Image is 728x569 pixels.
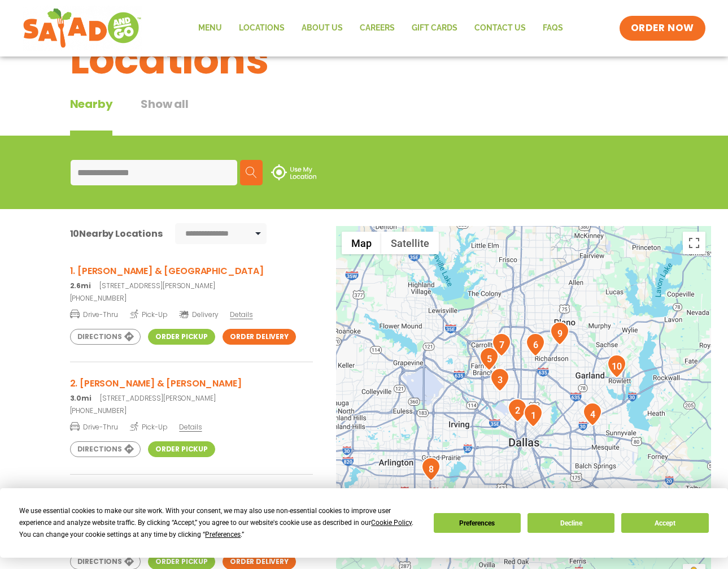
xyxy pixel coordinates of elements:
[550,322,569,345] div: 9
[70,264,313,278] h3: 1. [PERSON_NAME] & [GEOGRAPHIC_DATA]
[190,15,572,41] nav: Menu
[403,15,466,41] a: GIFT CARDS
[70,281,91,290] strong: 2.6mi
[70,227,80,240] span: 10
[479,347,499,371] div: 5
[434,513,521,533] button: Preferences
[70,421,118,432] span: Drive-Thru
[490,368,509,392] div: 3
[508,398,527,422] div: 2
[130,309,168,320] span: Pick-Up
[421,457,441,481] div: 8
[70,281,313,291] p: [STREET_ADDRESS][PERSON_NAME]
[130,421,168,432] span: Pick-Up
[70,95,113,136] div: Nearby
[607,354,626,378] div: 10
[631,21,694,35] span: ORDER NOW
[230,310,252,319] span: Details
[683,232,705,254] button: Toggle fullscreen view
[381,232,439,254] button: Show satellite imagery
[70,95,217,136] div: Tabbed content
[351,15,403,41] a: Careers
[271,164,316,180] img: use-location.svg
[583,402,602,426] div: 4
[148,329,215,345] a: Order Pickup
[70,227,163,241] div: Nearby Locations
[179,422,202,432] span: Details
[524,403,543,427] div: 1
[223,329,296,345] a: Order Delivery
[70,29,659,90] h1: Locations
[526,333,545,357] div: 6
[70,418,313,432] a: Drive-Thru Pick-Up Details
[23,6,142,51] img: new-SAG-logo-768×292
[528,513,614,533] button: Decline
[492,333,511,357] div: 7
[70,406,313,416] a: [PHONE_NUMBER]
[70,393,313,403] p: [STREET_ADDRESS][PERSON_NAME]
[70,309,118,320] span: Drive-Thru
[371,519,412,527] span: Cookie Policy
[620,16,705,41] a: ORDER NOW
[205,531,241,538] span: Preferences
[70,393,91,403] strong: 3.0mi
[190,15,230,41] a: Menu
[19,505,420,541] div: We use essential cookies to make our site work. With your consent, we may also use non-essential ...
[70,329,141,345] a: Directions
[148,441,215,457] a: Order Pickup
[70,376,313,403] a: 2. [PERSON_NAME] & [PERSON_NAME] 3.0mi[STREET_ADDRESS][PERSON_NAME]
[141,95,188,136] button: Show all
[70,441,141,457] a: Directions
[179,310,218,320] span: Delivery
[342,232,381,254] button: Show street map
[534,15,572,41] a: FAQs
[70,376,313,390] h3: 2. [PERSON_NAME] & [PERSON_NAME]
[246,167,257,178] img: search.svg
[70,293,313,303] a: [PHONE_NUMBER]
[70,306,313,320] a: Drive-Thru Pick-Up Delivery Details
[230,15,293,41] a: Locations
[70,264,313,291] a: 1. [PERSON_NAME] & [GEOGRAPHIC_DATA] 2.6mi[STREET_ADDRESS][PERSON_NAME]
[621,513,708,533] button: Accept
[293,15,351,41] a: About Us
[466,15,534,41] a: Contact Us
